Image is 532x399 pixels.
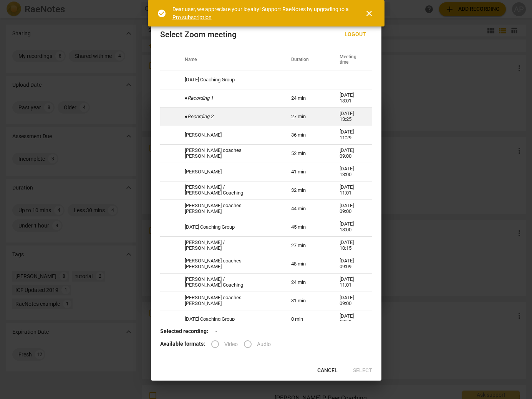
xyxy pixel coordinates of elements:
td: 52 min [282,144,330,163]
td: 24 min [282,273,330,292]
button: Logout [338,28,372,41]
td: [DATE] 12:59 [330,310,372,328]
td: [PERSON_NAME] / [PERSON_NAME] [176,236,282,255]
td: [PERSON_NAME] coaches [PERSON_NAME] [176,144,282,163]
b: Selected recording: [160,328,208,334]
span: Video [224,340,238,348]
button: Close [360,4,378,23]
td: 36 min [282,126,330,144]
td: [PERSON_NAME] / [PERSON_NAME] Coaching [176,273,282,292]
td: [PERSON_NAME] [176,126,282,144]
p: - [160,327,372,335]
td: [PERSON_NAME] coaches [PERSON_NAME] [176,199,282,218]
span: Logout [345,31,366,38]
td: 27 min [282,236,330,255]
td: [DATE] 09:00 [330,292,372,310]
td: [PERSON_NAME] [176,163,282,181]
td: [DATE] 09:00 [330,199,372,218]
td: 31 min [282,292,330,310]
div: File type [211,341,277,347]
td: [DATE] 11:29 [330,126,372,144]
td: 48 min [282,255,330,273]
td: ● [176,107,282,126]
td: ● [176,89,282,107]
button: Cancel [311,364,344,378]
td: [DATE] 09:00 [330,144,372,163]
td: 41 min [282,163,330,181]
td: 32 min [282,181,330,199]
td: 44 min [282,199,330,218]
b: Available formats: [160,341,205,347]
td: [DATE] 09:09 [330,255,372,273]
td: [PERSON_NAME] / [PERSON_NAME] Coaching [176,181,282,199]
span: check_circle [157,9,166,18]
td: [DATE] 11:01 [330,181,372,199]
td: [DATE] 13:00 [330,218,372,236]
span: Audio [257,340,271,348]
a: Pro subscription [172,14,212,20]
td: [DATE] 11:01 [330,273,372,292]
i: Recording 2 [187,114,213,119]
td: 45 min [282,218,330,236]
td: [DATE] 10:15 [330,236,372,255]
td: [DATE] Coaching Group [176,71,282,89]
span: close [365,9,374,18]
td: 24 min [282,89,330,107]
td: 27 min [282,107,330,126]
td: [DATE] 13:00 [330,163,372,181]
th: Name [176,49,282,71]
td: [PERSON_NAME] coaches [PERSON_NAME] [176,292,282,310]
td: [PERSON_NAME] coaches [PERSON_NAME] [176,255,282,273]
div: Select Zoom meeting [160,30,237,40]
td: 0 min [282,310,330,328]
td: [DATE] Coaching Group [176,218,282,236]
th: Meeting time [330,49,372,71]
td: [DATE] 13:25 [330,107,372,126]
td: [DATE] Coaching Group [176,310,282,328]
td: [DATE] 13:01 [330,89,372,107]
span: Cancel [317,367,338,374]
i: Recording 1 [187,95,213,101]
th: Duration [282,49,330,71]
div: Dear user, we appreciate your loyalty! Support RaeNotes by upgrading to a [172,5,351,21]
